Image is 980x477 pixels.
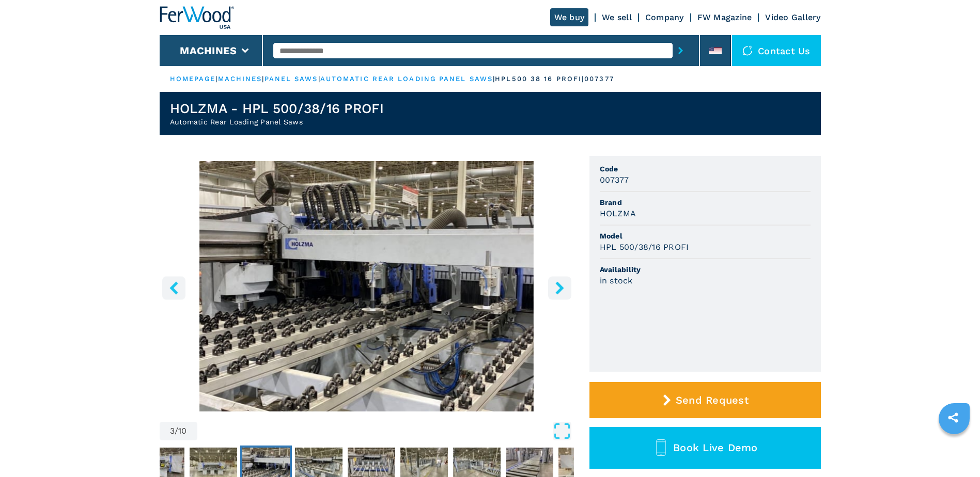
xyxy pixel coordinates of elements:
[550,8,589,26] a: We buy
[765,12,820,22] a: Video Gallery
[162,276,185,299] button: left-button
[262,75,264,83] span: |
[600,275,633,287] h3: in stock
[318,75,320,83] span: |
[320,75,493,83] a: automatic rear loading panel saws
[160,6,234,29] img: Ferwood
[600,164,811,174] span: Code
[495,74,584,84] p: hpl500 38 16 profi |
[600,231,811,241] span: Model
[589,382,821,418] button: Send Request
[600,241,689,253] h3: HPL 500/38/16 PROFI
[170,117,384,127] h2: Automatic Rear Loading Panel Saws
[493,75,495,83] span: |
[218,75,262,83] a: machines
[548,276,571,299] button: right-button
[200,422,571,440] button: Open Fullscreen
[732,35,821,66] div: Contact us
[170,75,216,83] a: HOMEPAGE
[600,208,636,219] h3: HOLZMA
[589,427,821,469] button: Book Live Demo
[673,441,758,454] span: Book Live Demo
[600,174,629,186] h3: 007377
[600,264,811,275] span: Availability
[676,394,749,406] span: Send Request
[265,75,318,83] a: panel saws
[160,161,574,411] img: Automatic Rear Loading Panel Saws HOLZMA HPL 500/38/16 PROFI
[936,431,972,469] iframe: Chat
[602,12,632,22] a: We sell
[175,427,178,435] span: /
[170,100,384,117] h1: HOLZMA - HPL 500/38/16 PROFI
[697,12,752,22] a: FW Magazine
[645,12,684,22] a: Company
[600,197,811,208] span: Brand
[180,44,237,57] button: Machines
[742,45,753,56] img: Contact us
[160,161,574,411] div: Go to Slide 3
[215,75,217,83] span: |
[584,74,614,84] p: 007377
[940,405,966,431] a: sharethis
[170,427,175,435] span: 3
[673,39,689,62] button: submit-button
[178,427,187,435] span: 10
